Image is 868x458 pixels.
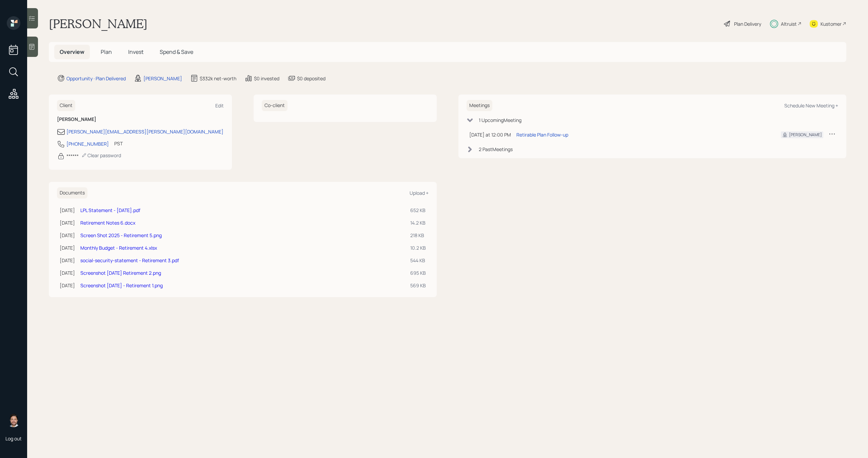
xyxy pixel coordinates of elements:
div: [PERSON_NAME] [143,75,182,82]
div: 1 Upcoming Meeting [479,117,521,124]
h6: [PERSON_NAME] [57,117,224,122]
div: Clear password [81,152,121,159]
div: Plan Delivery [734,20,761,27]
div: [DATE] [60,269,75,276]
span: Overview [60,48,84,56]
img: michael-russo-headshot.png [7,414,20,427]
div: Upload + [410,190,429,196]
a: LPL Statement - [DATE].pdf [80,207,140,213]
h1: [PERSON_NAME] [49,16,147,31]
div: [DATE] [60,244,75,251]
div: PST [114,140,123,147]
div: Opportunity · Plan Delivered [66,75,126,82]
span: Spend & Save [160,48,193,56]
div: [DATE] [60,219,75,226]
div: Log out [5,435,22,442]
div: 10.2 KB [410,244,426,251]
div: [PERSON_NAME][EMAIL_ADDRESS][PERSON_NAME][DOMAIN_NAME] [66,128,223,135]
a: Monthly Budget - Retirement 4.xlsx [80,245,157,251]
div: [PERSON_NAME] [789,132,822,138]
div: Schedule New Meeting + [784,102,838,109]
div: 695 KB [410,269,426,276]
div: $0 invested [254,75,279,82]
a: Screenshot [DATE] - Retirement 1.png [80,282,163,289]
div: Altruist [781,20,797,27]
a: Retirement Notes 6.docx [80,220,135,226]
h6: Client [57,100,75,111]
a: Screen Shot 2025 - Retirement 5.png [80,232,162,238]
div: Retirable Plan Follow-up [516,131,568,138]
div: [DATE] [60,257,75,264]
div: 218 KB [410,232,426,239]
h6: Meetings [467,100,492,111]
div: $332k net-worth [200,75,236,82]
h6: Documents [57,187,87,199]
a: Screenshot [DATE] Retirement 2.png [80,270,161,276]
div: [DATE] at 12:00 PM [469,131,511,138]
div: Kustomer [821,20,842,27]
div: Edit [215,102,224,109]
h6: Co-client [262,100,288,111]
div: $0 deposited [297,75,325,82]
span: Plan [101,48,112,56]
a: social-security-statement - Retirement 3.pdf [80,257,179,264]
div: 14.2 KB [410,219,426,226]
div: [DATE] [60,282,75,289]
div: 544 KB [410,257,426,264]
div: [DATE] [60,207,75,214]
div: 652 KB [410,207,426,214]
div: 2 Past Meeting s [479,146,513,153]
div: [PHONE_NUMBER] [66,140,109,147]
span: Invest [128,48,143,56]
div: 569 KB [410,282,426,289]
div: [DATE] [60,232,75,239]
